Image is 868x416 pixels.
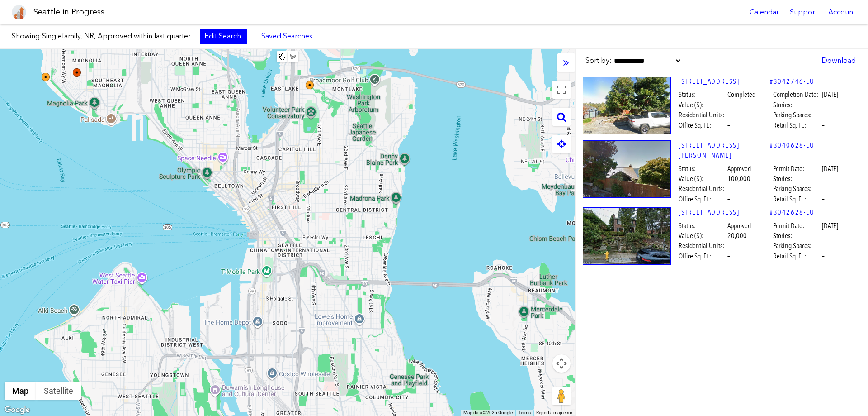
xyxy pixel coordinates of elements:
button: Show street map [5,382,36,400]
span: – [727,100,730,110]
span: – [822,174,825,184]
span: Permit Date: [773,221,821,231]
span: Status: [679,221,726,231]
a: [STREET_ADDRESS][PERSON_NAME] [679,140,770,161]
span: Retail Sq. Ft.: [773,251,821,261]
img: Google [2,404,32,416]
span: [DATE] [822,221,838,231]
select: Sort by: [612,56,682,66]
a: [STREET_ADDRESS] [679,77,770,86]
a: #3040628-LU [770,140,815,150]
span: [DATE] [822,90,838,100]
button: Show satellite imagery [36,382,81,400]
a: Download [817,53,860,68]
span: – [727,184,730,194]
button: Stop drawing [277,51,288,62]
span: – [822,251,825,261]
span: – [727,241,730,251]
span: – [822,100,825,110]
span: Retail Sq. Ft.: [773,120,821,130]
h1: Seattle in Progress [33,6,104,18]
span: Value ($): [679,100,726,110]
span: Status: [679,90,726,100]
span: Approved [727,221,751,231]
span: Stories: [773,231,821,241]
span: Approved [727,164,751,174]
span: – [727,120,730,130]
span: Parking Spaces: [773,184,821,194]
img: 2591_PERKINS_LN_W_SEATTLE.jpg [583,140,671,198]
span: Office Sq. Ft.: [679,251,726,261]
span: [DATE] [822,164,838,174]
a: Report a map error [536,410,572,415]
span: – [822,241,825,251]
span: – [822,120,825,130]
span: Stories: [773,174,821,184]
span: 20,000 [727,231,747,241]
a: Terms [518,410,531,415]
span: – [822,194,825,204]
span: Parking Spaces: [773,241,821,251]
span: – [822,231,825,241]
button: Draw a shape [288,51,298,62]
span: – [727,110,730,120]
a: #3042746-LU [770,77,815,86]
label: Showing: [12,31,191,41]
span: Completed [727,90,755,100]
a: [STREET_ADDRESS] [679,207,770,217]
span: Permit Date: [773,164,821,174]
span: – [822,110,825,120]
a: #3042628-LU [770,207,815,217]
span: Value ($): [679,174,726,184]
a: Open this area in Google Maps (opens a new window) [2,404,32,416]
span: Parking Spaces: [773,110,821,120]
span: Stories: [773,100,821,110]
span: Completion Date: [773,90,821,100]
span: Status: [679,164,726,174]
span: Residential Units: [679,110,726,120]
span: Map data ©2025 Google [463,410,513,415]
span: – [822,184,825,194]
span: Singlefamily, NR, Approved within last quarter [42,32,191,40]
span: Residential Units: [679,241,726,251]
button: Map camera controls [552,354,571,373]
span: Value ($): [679,231,726,241]
label: Sort by: [585,56,682,66]
a: Saved Searches [256,29,317,44]
span: Retail Sq. Ft.: [773,194,821,204]
span: – [727,251,730,261]
button: Toggle fullscreen view [552,81,571,99]
span: – [727,194,730,204]
a: Edit Search [200,29,247,44]
button: Drag Pegman onto the map to open Street View [552,387,571,405]
img: 2337_13TH_AVE_E_SEATTLE.jpg [583,207,671,265]
img: 2620_37TH_AVE_W_SEATTLE.jpg [583,77,671,134]
span: Residential Units: [679,184,726,194]
span: 100,000 [727,174,750,184]
span: Office Sq. Ft.: [679,120,726,130]
img: favicon-96x96.png [12,5,26,19]
span: Office Sq. Ft.: [679,194,726,204]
